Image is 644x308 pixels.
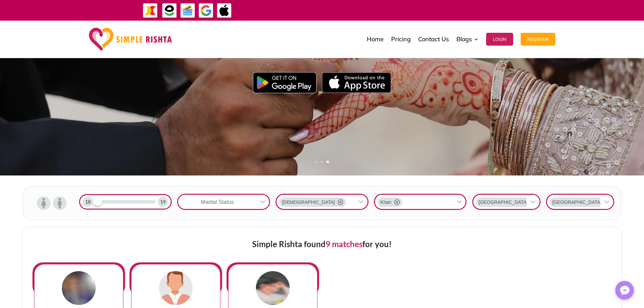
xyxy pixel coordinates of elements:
[162,3,177,18] img: EasyPaisa-icon
[252,239,392,249] span: Simple Rishta found for you!
[198,3,214,18] img: GooglePay-icon
[391,22,411,56] a: Pricing
[456,22,479,56] a: Blogs
[367,22,384,56] a: Home
[178,195,256,209] div: Marital Status
[418,22,449,56] a: Contact Us
[326,239,362,249] span: 9 matches
[521,33,555,46] button: Register
[62,271,96,305] img: 8Fvoh6fHB00JUAAAAASUVORK5CYII=
[158,197,168,207] div: 19
[321,161,323,163] a: 2
[253,72,317,93] img: Google Play
[143,3,158,18] img: JazzCash-icon
[83,197,93,207] div: 18
[315,161,317,163] a: 1
[486,22,513,56] a: Login
[256,271,290,305] img: 9GbvzcnxEPD0RKOOIbHObr97zn+DxtsWhpJgWdRAAAAAElFTkSuQmCC
[327,161,329,163] a: 3
[282,199,335,206] span: [DEMOGRAPHIC_DATA]
[486,33,513,46] button: Login
[479,199,528,206] span: [GEOGRAPHIC_DATA]
[217,3,232,18] img: ApplePay-icon
[380,199,391,206] span: Khan
[163,44,482,96] : We bring together tradition and technology, allowing parents and elders to take an active role in...
[159,271,193,305] img: male-placeholder.webp
[552,199,602,206] span: [GEOGRAPHIC_DATA]
[618,284,631,297] img: Messenger
[180,3,195,18] img: Credit Cards
[521,22,555,56] a: Register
